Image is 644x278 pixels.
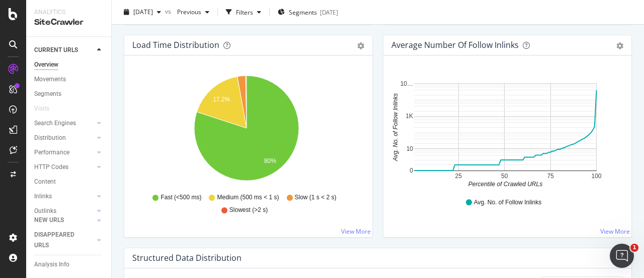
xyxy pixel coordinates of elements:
span: 2025 Sep. 11th [133,8,153,16]
span: Segments [289,8,317,16]
div: HTTP Codes [34,162,68,173]
div: Distribution [34,133,66,143]
a: Inlinks [34,191,94,202]
a: View More [600,227,630,236]
a: NEW URLS [34,215,94,226]
div: Performance [34,147,69,158]
button: Filters [222,4,265,20]
div: DISAPPEARED URLS [34,230,85,251]
span: 1 [630,244,638,252]
span: Fast (<500 ms) [160,193,201,202]
div: Analytics [34,8,103,17]
div: Outlinks [34,206,56,216]
div: Visits [34,103,49,114]
div: Inlinks [34,191,52,202]
button: [DATE] [120,4,165,20]
div: Content [34,177,56,187]
div: gear [357,42,364,49]
button: Previous [173,4,213,20]
svg: A chart. [132,72,361,189]
svg: A chart. [391,72,620,189]
a: CURRENT URLS [34,45,94,55]
a: View More [341,227,371,236]
text: 75 [547,173,554,180]
text: 1K [406,113,413,120]
iframe: Intercom live chat [610,244,634,268]
div: [DATE] [320,8,338,16]
text: Percentile of Crawled URLs [468,181,542,188]
a: Search Engines [34,118,94,129]
text: 10… [400,80,413,87]
a: DISAPPEARED URLS [34,230,94,251]
button: Segments[DATE] [274,4,342,20]
span: Slow (1 s < 2 s) [295,193,337,202]
a: Segments [34,89,104,99]
div: Average Number of Follow Inlinks [391,40,519,50]
text: 10 [407,145,414,152]
div: Movements [34,74,66,85]
a: Visits [34,103,59,114]
span: Slowest (>2 s) [229,206,268,214]
div: gear [616,42,623,49]
text: 100 [591,173,601,180]
span: Avg. No. of Follow Inlinks [474,198,542,207]
text: 80% [264,157,276,164]
a: HTTP Codes [34,162,94,173]
a: Performance [34,147,94,158]
div: Segments [34,89,61,99]
a: Overview [34,60,104,70]
a: Movements [34,74,104,85]
a: Analysis Info [34,259,104,270]
text: 25 [455,173,462,180]
text: 0 [410,167,413,174]
div: NEW URLS [34,215,64,226]
div: Filters [236,8,253,16]
span: vs [165,7,173,15]
div: Analysis Info [34,259,69,270]
a: Content [34,177,104,187]
a: Outlinks [34,206,94,216]
div: SiteCrawler [34,17,103,28]
text: 50 [501,173,508,180]
text: 17.2% [213,96,230,103]
span: Previous [173,8,201,16]
div: Search Engines [34,118,76,129]
text: Avg. No. of Follow Inlinks [392,93,399,162]
a: Distribution [34,133,94,143]
span: Medium (500 ms < 1 s) [217,193,279,202]
div: CURRENT URLS [34,45,78,55]
div: Structured Data Distribution [132,253,242,263]
div: Overview [34,60,58,70]
div: Load Time Distribution [132,40,219,50]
